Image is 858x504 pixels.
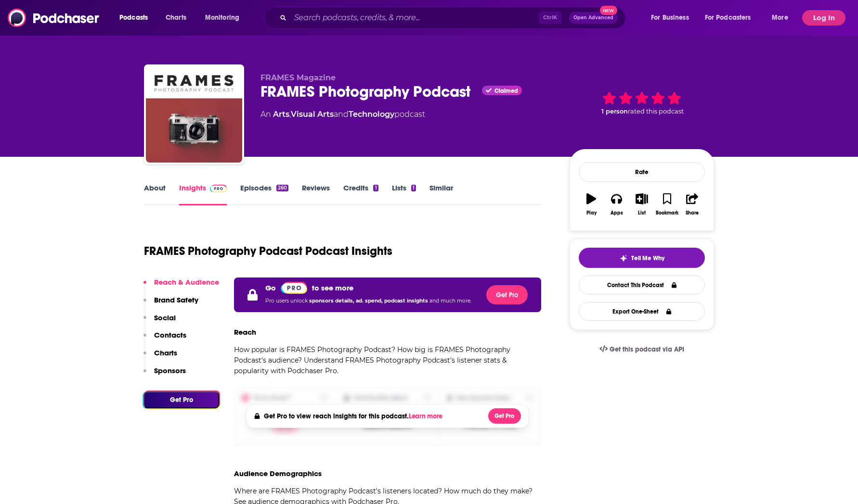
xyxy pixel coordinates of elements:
[654,187,679,222] button: Bookmark
[159,10,192,25] a: Charts
[586,210,597,216] div: Play
[601,108,628,115] span: 1 person
[343,183,378,205] a: Credits1
[620,254,627,262] img: tell me why sparkle
[631,254,664,262] span: Tell Me Why
[210,185,227,192] img: Podchaser Pro
[276,185,288,191] div: 260
[494,88,518,93] span: Claimed
[411,185,416,191] div: 1
[143,330,186,348] button: Contacts
[573,15,613,20] span: Open Advanced
[772,11,788,25] span: More
[486,285,528,304] button: Get Pro
[154,330,186,340] p: Contacts
[765,10,800,25] button: open menu
[265,283,276,292] p: Go
[611,210,623,216] div: Apps
[143,295,198,313] button: Brand Safety
[604,187,629,222] button: Apps
[600,6,617,15] span: New
[154,366,186,375] p: Sponsors
[629,187,654,222] button: List
[802,10,845,25] button: Log In
[610,345,684,353] span: Get this podcast via API
[240,183,288,205] a: Episodes260
[579,248,705,268] button: tell me why sparkleTell Me Why
[113,10,160,25] button: open menu
[699,10,765,25] button: open menu
[205,11,239,25] span: Monitoring
[579,276,705,294] a: Contact This Podcast
[429,183,453,205] a: Similar
[705,11,751,25] span: For Podcasters
[312,283,353,292] p: to see more
[146,66,242,163] img: FRAMES Photography Podcast
[143,391,219,408] button: Get Pro
[281,281,307,294] a: Pro website
[373,185,378,191] div: 1
[154,295,198,304] p: Brand Safety
[179,183,227,205] a: InsightsPodchaser Pro
[349,110,394,119] a: Technology
[291,110,334,119] a: Visual Arts
[260,73,336,82] span: FRAMES Magazine
[686,210,699,216] div: Share
[579,162,705,182] div: Rate
[569,12,618,24] button: Open AdvancedNew
[260,109,425,120] div: An podcast
[570,73,714,133] div: 1 personrated this podcast
[289,110,291,119] span: ,
[154,277,219,287] p: Reach & Audience
[302,183,330,205] a: Reviews
[644,10,701,25] button: open menu
[638,210,646,216] div: List
[143,348,177,366] button: Charts
[392,183,416,205] a: Lists1
[265,294,471,308] p: Pro users unlock and much more.
[154,313,176,322] p: Social
[628,108,684,115] span: rated this podcast
[281,282,307,294] img: Podchaser Pro
[592,338,692,361] a: Get this podcast via API
[539,12,561,24] span: Ctrl K
[143,277,219,295] button: Reach & Audience
[488,408,521,424] button: Get Pro
[143,313,176,331] button: Social
[651,11,689,25] span: For Business
[144,244,392,258] h1: FRAMES Photography Podcast Podcast Insights
[334,110,349,119] span: and
[579,302,705,321] button: Export One-Sheet
[234,328,256,337] h3: Reach
[119,11,148,25] span: Podcasts
[273,7,635,29] div: Search podcasts, credits, & more...
[409,413,445,420] button: Learn more
[264,412,445,420] h4: Get Pro to view reach insights for this podcast.
[144,183,166,205] a: About
[656,210,678,216] div: Bookmark
[579,187,604,222] button: Play
[154,348,177,357] p: Charts
[234,344,541,376] p: How popular is FRAMES Photography Podcast? How big is FRAMES Photography Podcast's audience? Unde...
[166,11,186,25] span: Charts
[234,469,322,478] h3: Audience Demographics
[273,110,289,119] a: Arts
[290,10,539,25] input: Search podcasts, credits, & more...
[143,366,186,384] button: Sponsors
[309,298,429,304] span: sponsors details, ad. spend, podcast insights
[680,187,705,222] button: Share
[8,9,100,27] img: Podchaser - Follow, Share and Rate Podcasts
[198,10,252,25] button: open menu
